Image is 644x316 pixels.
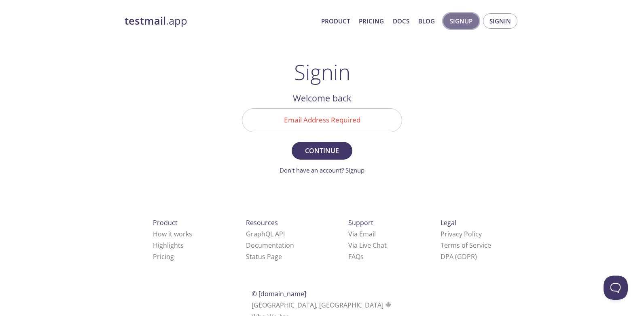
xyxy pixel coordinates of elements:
[489,16,511,26] span: Signin
[153,252,174,261] a: Pricing
[125,14,166,28] strong: testmail
[441,230,482,238] a: Privacy Policy
[359,16,384,26] a: Pricing
[321,16,350,26] a: Product
[242,91,402,105] h2: Welcome back
[443,13,479,29] button: Signup
[393,16,409,26] a: Docs
[348,241,387,250] a: Via Live Chat
[348,230,376,238] a: Via Email
[246,218,278,227] span: Resources
[246,252,282,261] a: Status Page
[604,276,628,300] iframe: Help Scout Beacon - Open
[418,16,435,26] a: Blog
[252,301,393,310] span: [GEOGRAPHIC_DATA], [GEOGRAPHIC_DATA]
[348,252,364,261] a: FAQ
[252,289,306,298] span: © [DOMAIN_NAME]
[483,13,517,29] button: Signin
[280,166,364,174] a: Don't have an account? Signup
[348,218,373,227] span: Support
[301,145,343,156] span: Continue
[246,241,294,250] a: Documentation
[292,142,352,160] button: Continue
[441,252,477,261] a: DPA (GDPR)
[153,230,192,238] a: How it works
[153,218,178,227] span: Product
[450,16,472,26] span: Signup
[441,218,456,227] span: Legal
[294,60,350,84] h1: Signin
[125,14,315,28] a: testmail.app
[360,252,364,261] span: s
[246,230,285,238] a: GraphQL API
[153,241,184,250] a: Highlights
[441,241,491,250] a: Terms of Service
